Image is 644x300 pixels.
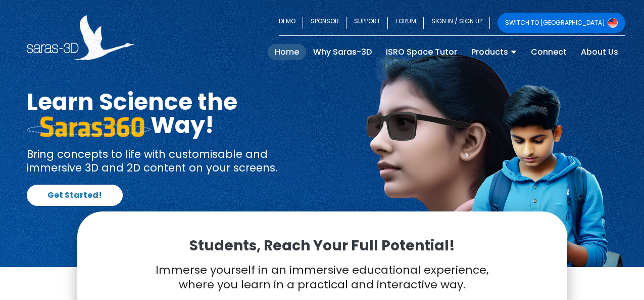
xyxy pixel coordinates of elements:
[524,44,574,60] a: Connect
[303,13,346,33] a: SPONSOR
[608,18,618,28] img: Switch to USA
[27,116,151,137] img: saras 360
[379,44,464,60] a: ISRO Space Tutor
[103,237,542,255] p: Students, Reach Your Full Potential!
[27,147,315,175] p: Bring concepts to life with customisable and immersive 3D and 2D content on your screens.
[27,90,315,137] h1: Learn Science the Way!
[574,44,625,60] a: About Us
[268,44,306,60] a: Home
[388,13,424,33] a: FORUM
[103,263,542,292] p: Immerse yourself in an immersive educational experience, where you learn in a practical and inter...
[346,13,388,33] a: SUPPORT
[279,13,303,33] a: DEMO
[306,44,379,60] a: Why Saras-3D
[424,13,490,33] a: SIGN IN / SIGN UP
[27,15,134,60] img: Saras 3D
[464,44,524,60] a: Products
[498,13,625,33] a: SWITCH TO [GEOGRAPHIC_DATA]
[27,185,123,206] a: Get Started!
